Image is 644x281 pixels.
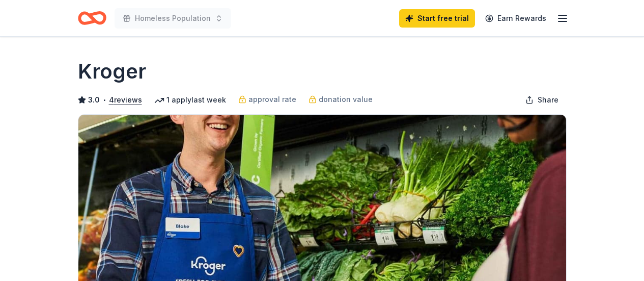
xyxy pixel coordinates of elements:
[109,94,142,106] button: 4reviews
[78,57,146,86] h1: Kroger
[154,94,226,106] div: 1 apply last week
[479,9,552,28] a: Earn Rewards
[399,9,475,28] a: Start free trial
[517,90,567,110] button: Share
[309,93,373,106] a: donation value
[88,94,100,106] span: 3.0
[115,8,231,29] button: Homeless Population
[238,93,296,106] a: approval rate
[538,94,558,106] span: Share
[248,93,296,106] span: approval rate
[135,12,211,24] span: Homeless Population
[319,93,373,106] span: donation value
[102,96,106,104] span: •
[78,6,106,30] a: Home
